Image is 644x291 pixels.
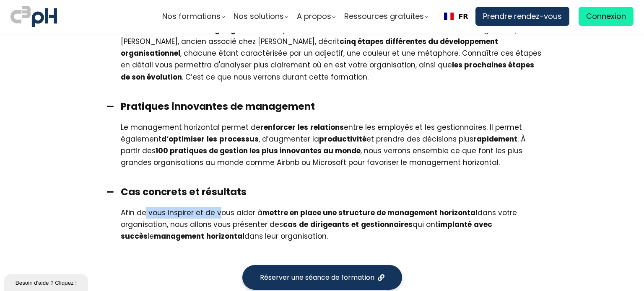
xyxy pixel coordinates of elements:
[207,134,217,144] b: les
[121,121,544,168] div: Le management horizontal permet de entre les employés et les gestionnaires. Il permet également ,...
[10,4,57,28] img: logo C3PH
[310,219,349,229] b: dirigeants
[299,219,308,229] b: de
[206,231,244,241] b: horizontal
[437,7,475,26] div: Language Switcher
[154,231,204,241] b: management
[121,60,534,82] b: les prochaines étapes de son évolution
[344,10,424,23] span: Ressources gratuites
[586,10,626,23] span: Connexion
[161,134,205,144] b: d’optimiser
[121,185,544,198] h3: Cas concrets et résultats
[4,273,90,291] iframe: chat widget
[351,219,359,229] b: et
[121,207,544,242] div: Afin de vous inspirer et de vous aider à dans votre organisation, nous allons vous présenter des ...
[310,122,344,132] b: relations
[361,219,413,229] b: gestionnaires
[444,13,454,20] img: Français flag
[121,100,544,113] h3: Pratiques innovantes de management
[474,219,492,229] b: avec
[483,10,562,23] span: Prendre rendez-vous
[156,146,361,156] b: 100 pratiques de gestion les plus innovantes au monde
[473,134,517,144] b: rapidement
[283,219,297,229] b: cas
[260,122,296,132] b: renforcer
[121,231,148,241] b: succès
[319,134,366,144] b: productivité
[219,134,259,144] b: processus
[162,10,221,23] span: Nos formations
[234,10,284,23] span: Nos solutions
[298,122,308,132] b: les
[437,7,475,26] div: Language selected: Français
[242,265,402,290] button: Réserver une séance de formation
[297,10,331,23] span: A propos
[121,24,544,82] div: Dans son livre qui est devenu une dans le domaine du management , [PERSON_NAME], ancien associé c...
[260,272,374,283] span: Réserver une séance de formation
[579,7,634,26] a: Connexion
[262,208,478,218] b: mettre en place une structure de management horizontal
[438,219,472,229] b: implanté
[475,7,569,26] a: Prendre rendez-vous
[444,13,468,21] a: FR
